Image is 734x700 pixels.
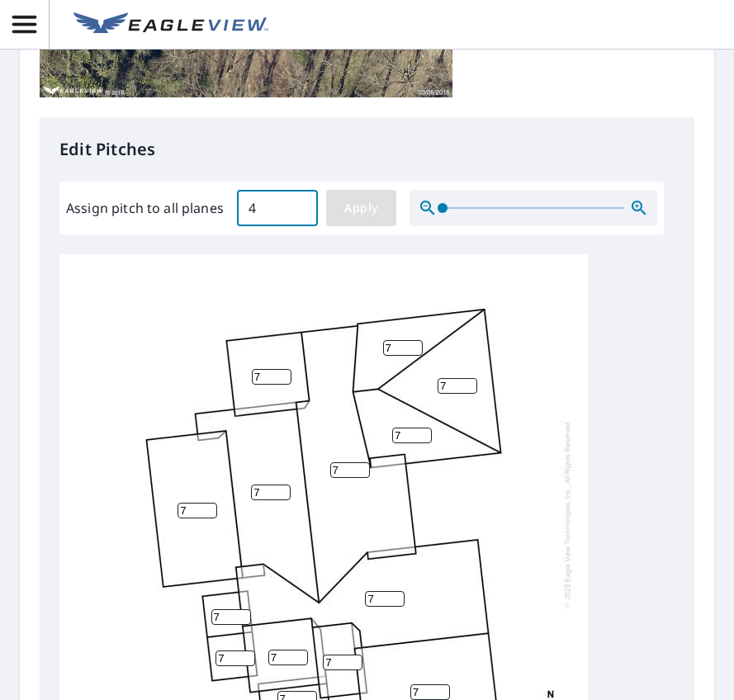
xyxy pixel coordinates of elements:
[73,12,268,37] img: EV Logo
[339,198,383,219] span: Apply
[64,2,278,47] a: EV Logo
[59,137,675,162] p: Edit Pitches
[237,185,318,231] input: 00.0
[326,190,396,226] button: Apply
[66,198,224,218] label: Assign pitch to all planes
